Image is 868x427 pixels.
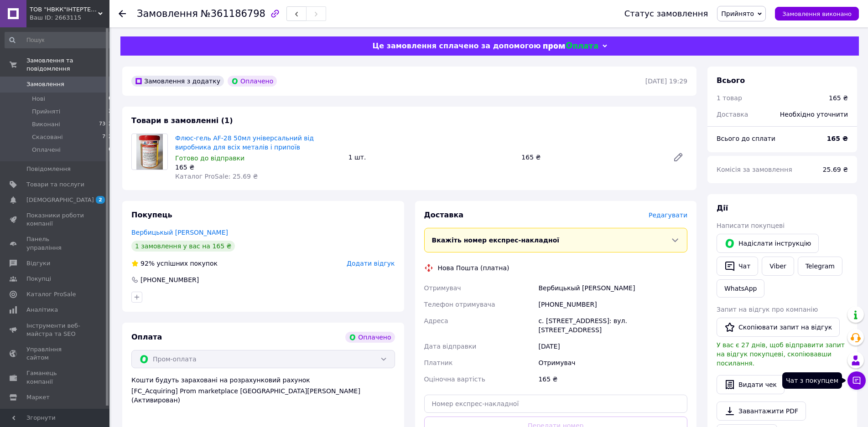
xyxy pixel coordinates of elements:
[717,401,806,421] a: Завантажити PDF
[131,259,218,268] div: успішних покупок
[26,345,84,362] span: Управління сайтом
[228,76,277,87] div: Оплачено
[175,134,314,151] a: Флюс-гель AF-28 50мл універсальний від виробника для всіх металів і припоїв
[30,5,98,14] span: ТОВ "НВКК"ІНТЕРТЕХКОМПЛЕКТ"
[717,306,818,313] span: Запит на відгук про компанію
[140,275,200,284] div: [PHONE_NUMBER]
[717,166,792,173] span: Комісія за замовлення
[432,237,560,244] span: Вкажіть номер експрес-накладної
[345,151,518,164] div: 1 шт.
[829,93,848,103] div: 165 ₴
[424,359,453,366] span: Платник
[175,173,258,180] span: Каталог ProSale: 25.69 ₴
[624,9,708,18] div: Статус замовлення
[782,372,842,389] div: Чат з покупцем
[26,275,51,283] span: Покупці
[109,95,112,103] span: 0
[717,234,819,253] button: Надіслати інструкцію
[26,80,64,88] span: Замовлення
[131,229,228,236] a: Вербицькый [PERSON_NAME]
[32,146,61,154] span: Оплачені
[717,135,775,142] span: Всього до сплати
[30,14,109,22] div: Ваш ID: 2663115
[424,284,461,292] span: Отримувач
[536,313,689,338] div: с. [STREET_ADDRESS]: вул. [STREET_ADDRESS]
[847,371,866,390] button: Чат з покупцем
[102,133,112,141] span: 792
[717,76,745,85] span: Всього
[669,148,687,166] a: Редагувати
[26,322,84,338] span: Інструменти веб-майстра та SEO
[774,104,853,124] div: Необхідно уточнити
[131,376,395,405] div: Кошти будуть зараховані на розрахунковий рахунок
[109,108,112,116] span: 2
[131,116,233,125] span: Товари в замовленні (1)
[721,10,754,17] span: Прийнято
[536,338,689,355] div: [DATE]
[717,94,742,102] span: 1 товар
[762,257,794,276] a: Viber
[518,151,665,164] div: 165 ₴
[131,76,224,87] div: Замовлення з додатку
[798,257,842,276] a: Telegram
[136,134,163,170] img: Флюс-гель AF-28 50мл універсальний від виробника для всіх металів і припоїв
[649,211,687,219] span: Редагувати
[436,263,512,273] div: Нова Пошта (платна)
[782,10,852,17] span: Замовлення виконано
[140,260,155,267] span: 92%
[131,211,172,219] span: Покупець
[131,241,235,252] div: 1 замовлення у вас на 165 ₴
[717,222,785,229] span: Написати покупцеві
[536,371,689,387] div: 165 ₴
[543,42,598,51] img: evopay logo
[131,333,162,341] span: Оплата
[424,301,495,308] span: Телефон отримувача
[26,259,50,268] span: Відгуки
[175,154,244,162] span: Готово до відправки
[119,9,126,18] div: Повернутися назад
[131,386,395,405] div: [FC_Acquiring] Prom marketplace [GEOGRAPHIC_DATA][PERSON_NAME] (Активирован)
[201,8,265,19] span: №361186798
[26,180,84,189] span: Товари та послуги
[717,341,845,367] span: У вас є 27 днів, щоб відправити запит на відгук покупцеві, скопіювавши посилання.
[26,57,109,73] span: Замовлення та повідомлення
[424,317,448,324] span: Адреса
[347,260,395,267] span: Додати відгук
[26,165,71,173] span: Повідомлення
[26,290,76,298] span: Каталог ProSale
[26,393,50,401] span: Маркет
[32,133,63,141] span: Скасовані
[717,279,764,298] a: WhatsApp
[536,296,689,313] div: [PHONE_NUMBER]
[645,77,687,85] time: [DATE] 19:29
[345,332,395,343] div: Оплачено
[424,211,464,219] span: Доставка
[26,211,84,228] span: Показники роботи компанії
[424,343,477,350] span: Дата відправки
[26,235,84,252] span: Панель управління
[717,375,785,394] button: Видати чек
[32,108,60,116] span: Прийняті
[823,166,848,173] span: 25.69 ₴
[26,196,94,204] span: [DEMOGRAPHIC_DATA]
[26,306,58,314] span: Аналітика
[536,280,689,296] div: Вербицькый [PERSON_NAME]
[536,355,689,371] div: Отримувач
[32,120,60,129] span: Виконані
[96,196,105,204] span: 2
[717,111,748,118] span: Доставка
[99,120,112,129] span: 7362
[137,8,198,19] span: Замовлення
[827,135,848,142] b: 165 ₴
[175,163,341,172] div: 165 ₴
[32,95,45,103] span: Нові
[109,146,112,154] span: 0
[775,7,859,21] button: Замовлення виконано
[424,376,485,383] span: Оціночна вартість
[372,41,541,50] span: Це замовлення сплачено за допомогою
[424,395,688,413] input: Номер експрес-накладної
[26,369,84,386] span: Гаманець компанії
[717,257,758,276] button: Чат
[717,204,728,212] span: Дії
[5,32,113,48] input: Пошук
